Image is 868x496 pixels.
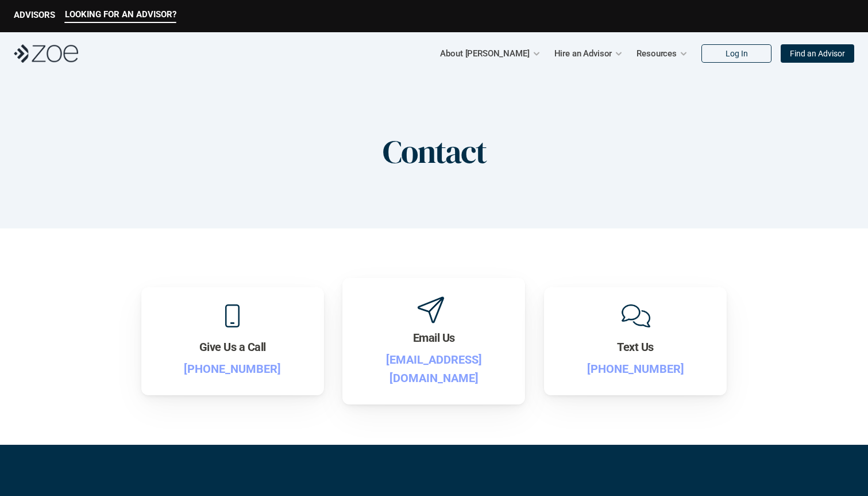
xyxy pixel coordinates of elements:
[561,360,709,378] p: [PHONE_NUMBER]
[554,45,612,62] p: Hire an Advisor
[701,44,771,63] a: Log In
[790,49,845,59] p: Find an Advisor
[383,132,486,171] h1: Contact
[159,360,307,378] p: [PHONE_NUMBER]
[360,350,508,387] p: [EMAIL_ADDRESS][DOMAIN_NAME]
[617,339,654,355] h3: Text Us
[726,49,748,59] p: Log In
[199,339,266,355] h3: Give Us a Call
[413,330,455,346] h3: Email Us
[65,9,176,20] p: LOOKING FOR AN ADVISOR?
[781,44,854,63] a: Find an Advisor
[440,45,529,62] p: About [PERSON_NAME]
[14,10,55,20] p: ADVISORS
[636,45,677,62] p: Resources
